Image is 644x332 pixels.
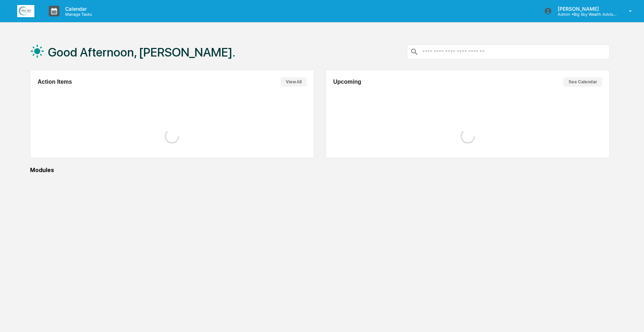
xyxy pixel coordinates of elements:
div: Modules [30,167,610,174]
button: View All [281,77,307,87]
img: logo [17,5,34,17]
p: Calendar [59,6,96,12]
h1: Good Afternoon, [PERSON_NAME]. [48,45,235,59]
p: [PERSON_NAME] [552,6,619,12]
h2: Upcoming [333,79,361,85]
p: Manage Tasks [59,12,96,17]
h2: Action Items [38,79,72,85]
p: Admin • Big Sky Wealth Advisors [552,12,619,17]
button: See Calendar [563,77,602,87]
